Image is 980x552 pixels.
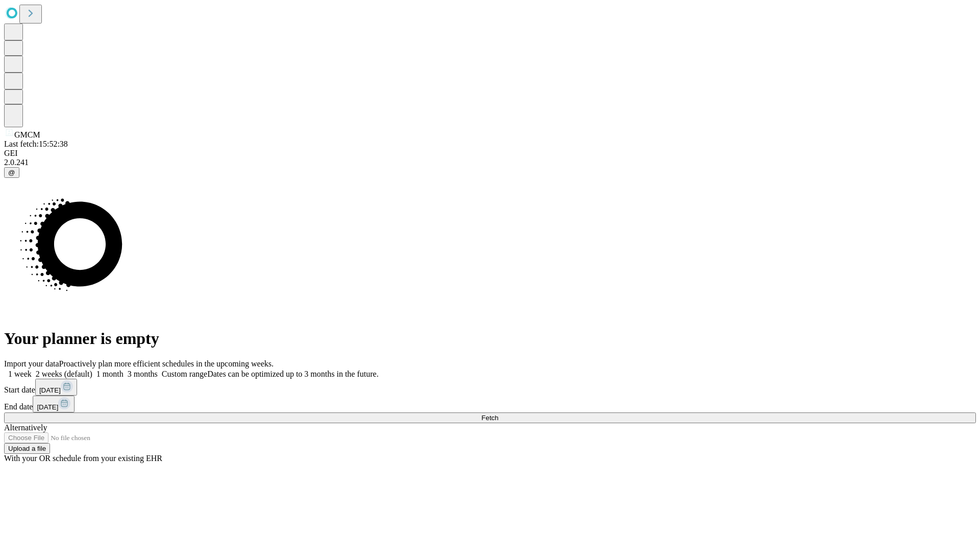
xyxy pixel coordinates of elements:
[8,169,15,176] span: @
[4,167,19,178] button: @
[4,359,59,368] span: Import your data
[33,396,75,412] button: [DATE]
[4,454,162,463] span: With your OR schedule from your existing EHR
[8,370,32,378] span: 1 week
[14,130,40,139] span: GMCM
[96,370,124,378] span: 1 month
[128,370,158,378] span: 3 months
[4,443,50,454] button: Upload a file
[4,158,976,167] div: 2.0.241
[4,140,68,148] span: Last fetch: 15:52:38
[4,412,976,423] button: Fetch
[4,329,976,348] h1: Your planner is empty
[59,359,274,368] span: Proactively plan more efficient schedules in the upcoming weeks.
[35,379,77,396] button: [DATE]
[36,370,92,378] span: 2 weeks (default)
[4,379,976,396] div: Start date
[162,370,207,378] span: Custom range
[39,386,61,394] span: [DATE]
[4,149,976,158] div: GEI
[4,396,976,412] div: End date
[4,423,47,432] span: Alternatively
[481,414,498,422] span: Fetch
[37,403,58,411] span: [DATE]
[207,370,378,378] span: Dates can be optimized up to 3 months in the future.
